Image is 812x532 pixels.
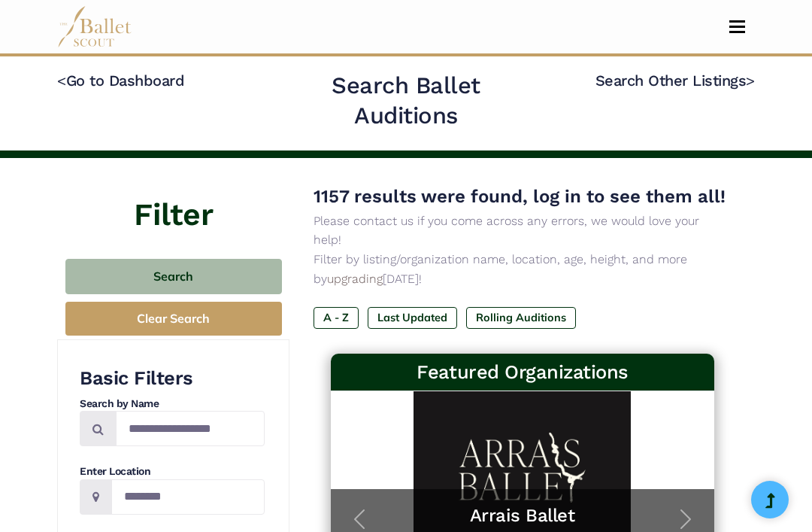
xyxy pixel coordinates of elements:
[80,397,265,412] h4: Search by Name
[80,464,265,479] h4: Enter Location
[111,479,265,515] input: Location
[346,504,699,527] a: Arrais Ballet
[327,272,383,286] a: upgrading
[280,71,532,131] h2: Search Ballet Auditions
[65,302,282,336] button: Clear Search
[314,250,731,288] p: Filter by listing/organization name, location, age, height, and more by [DATE]!
[466,307,576,328] label: Rolling Auditions
[65,259,282,294] button: Search
[57,71,184,90] a: <Go to Dashboard
[80,366,265,391] h3: Basic Filters
[746,71,755,90] code: >
[314,307,359,328] label: A - Z
[314,186,726,207] span: 1157 results were found, log in to see them all!
[116,411,265,446] input: Search by names...
[595,71,755,90] a: Search Other Listings>
[57,158,289,236] h4: Filter
[314,211,731,250] p: Please contact us if you come across any errors, we would love your help!
[343,360,702,385] h3: Featured Organizations
[57,71,66,90] code: <
[720,20,755,34] button: Toggle navigation
[368,307,457,328] label: Last Updated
